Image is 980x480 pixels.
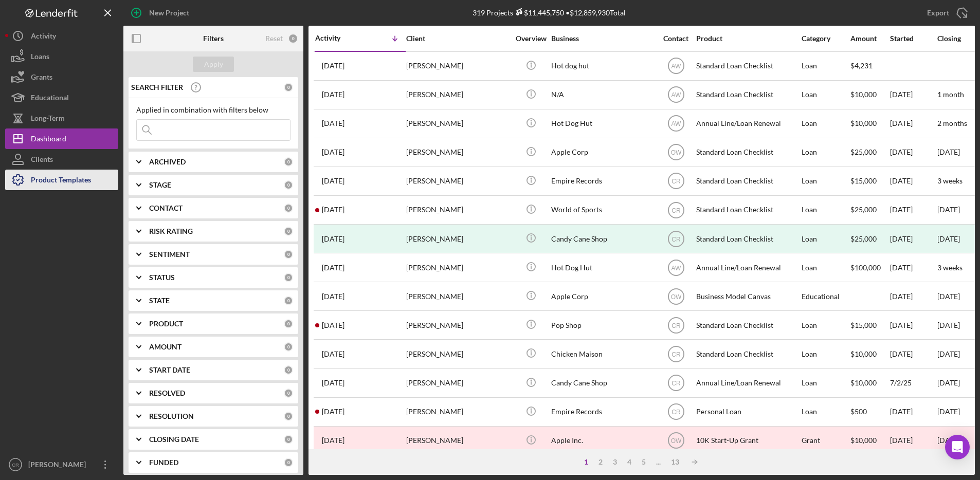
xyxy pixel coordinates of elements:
[802,311,849,339] div: Loan
[890,34,936,43] div: Started
[802,254,849,281] div: Loan
[5,26,118,46] a: Activity
[322,62,344,70] time: 2025-09-05 22:12
[149,273,175,282] b: STATUS
[937,235,960,243] div: [DATE]
[149,181,171,189] b: STAGE
[322,408,344,416] time: 2025-07-01 20:48
[406,81,509,108] div: [PERSON_NAME]
[284,180,293,190] div: 0
[696,427,799,454] div: 10K Start-Up Grant
[672,207,681,214] text: CR
[5,170,118,190] a: Product Templates
[696,283,799,310] div: Business Model Canvas
[890,81,936,108] div: [DATE]
[850,378,877,387] span: $10,000
[666,458,684,466] div: 13
[637,458,651,466] div: 5
[937,349,960,358] time: [DATE]
[802,110,849,137] div: Loan
[5,67,118,87] button: Grants
[5,108,118,128] button: Long-Term
[203,34,224,43] b: Filters
[31,26,56,49] div: Activity
[608,458,622,466] div: 3
[31,149,53,172] div: Clients
[890,370,936,397] div: 7/2/25
[696,398,799,426] div: Personal Loan
[149,412,194,420] b: RESOLUTION
[696,196,799,224] div: Standard Loan Checklist
[850,139,889,166] div: $25,000
[284,319,293,328] div: 0
[802,81,849,108] div: Loan
[284,458,293,467] div: 0
[802,34,849,43] div: Category
[284,157,293,167] div: 0
[802,340,849,367] div: Loan
[551,225,654,252] div: Candy Cane Shop
[802,52,849,80] div: Loan
[850,61,873,70] span: $4,231
[551,139,654,166] div: Apple Corp
[890,311,936,339] div: [DATE]
[937,147,960,156] time: [DATE]
[5,87,118,108] button: Educational
[284,342,293,352] div: 0
[850,90,877,99] span: $10,000
[149,458,178,467] b: FUNDED
[322,177,344,185] time: 2025-08-20 18:30
[937,292,960,301] time: [DATE]
[579,458,593,466] div: 1
[406,283,509,310] div: [PERSON_NAME]
[406,398,509,426] div: [PERSON_NAME]
[406,110,509,137] div: [PERSON_NAME]
[672,351,681,358] text: CR
[513,8,564,17] div: $11,445,750
[284,389,293,398] div: 0
[850,321,877,329] span: $15,000
[917,3,975,23] button: Export
[406,311,509,339] div: [PERSON_NAME]
[5,149,118,170] a: Clients
[890,283,936,310] div: [DATE]
[890,427,936,454] div: [DATE]
[5,46,118,67] a: Loans
[850,427,889,454] div: $10,000
[937,321,960,329] time: [DATE]
[672,322,681,329] text: CR
[937,378,960,387] time: [DATE]
[890,168,936,195] div: [DATE]
[850,407,867,416] span: $500
[12,462,19,468] text: CR
[937,176,963,185] time: 3 weeks
[670,149,681,156] text: OW
[850,196,889,224] div: $25,000
[671,63,681,70] text: AW
[890,139,936,166] div: [DATE]
[149,3,189,23] div: New Project
[136,106,291,114] div: Applied in combination with filters below
[672,380,681,387] text: CR
[31,128,66,152] div: Dashboard
[937,263,963,272] time: 3 weeks
[322,321,344,329] time: 2025-07-25 23:25
[696,254,799,281] div: Annual Line/Loan Renewal
[315,34,360,42] div: Activity
[657,34,695,43] div: Contact
[5,128,118,149] button: Dashboard
[696,168,799,195] div: Standard Loan Checklist
[406,427,509,454] div: [PERSON_NAME]
[937,90,964,99] time: 1 month
[406,225,509,252] div: [PERSON_NAME]
[850,349,877,358] span: $10,000
[149,250,190,259] b: SENTIMENT
[31,87,69,110] div: Educational
[551,196,654,224] div: World of Sports
[802,196,849,224] div: Loan
[322,206,344,214] time: 2025-08-15 17:01
[406,34,509,43] div: Client
[322,235,344,243] time: 2025-08-12 18:47
[551,427,654,454] div: Apple Inc.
